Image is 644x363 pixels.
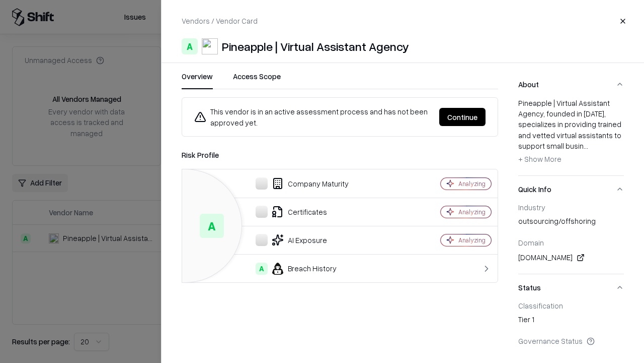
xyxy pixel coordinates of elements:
div: Company Maturity [190,177,406,190]
button: Access Scope [233,71,281,89]
button: Continue [439,108,486,126]
div: Risk Profile [182,149,498,161]
button: Status [518,274,624,301]
button: About [518,71,624,98]
div: Analyzing [458,208,486,216]
div: Classification [518,301,624,310]
button: Overview [182,71,213,89]
div: This vendor is in an active assessment process and has not been approved yet. [194,106,431,128]
div: Analyzing [458,179,486,188]
div: Pineapple | Virtual Assistant Agency, founded in [DATE], specializes in providing trained and vet... [518,98,624,167]
div: About [518,98,624,175]
div: Breach History [190,263,406,275]
span: + Show More [518,154,561,163]
div: AI Exposure [190,234,406,246]
div: A [256,263,268,275]
span: ... [584,141,588,150]
div: Domain [518,238,624,247]
div: Analyzing [458,236,486,245]
div: [DOMAIN_NAME] [518,252,624,264]
button: + Show More [518,151,561,167]
div: Pineapple | Virtual Assistant Agency [222,38,409,54]
img: Pineapple | Virtual Assistant Agency [202,38,218,54]
div: Industry [518,203,624,212]
button: Quick Info [518,176,624,203]
div: outsourcing/offshoring [518,216,624,230]
div: Tier 1 [518,314,624,328]
div: A [182,38,198,54]
div: Quick Info [518,203,624,274]
div: Governance Status [518,336,624,345]
p: Vendors / Vendor Card [182,16,258,26]
div: A [200,214,224,238]
div: Certificates [190,206,406,218]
